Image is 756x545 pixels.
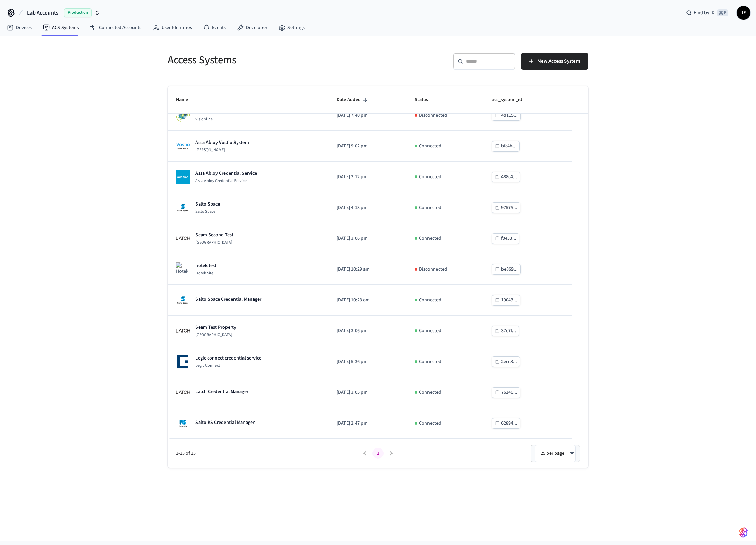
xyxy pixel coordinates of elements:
[195,178,257,184] p: Assa Abloy Credential Service
[492,387,520,398] button: 76146...
[197,21,231,34] a: Events
[176,450,358,457] span: 1-15 of 15
[372,448,384,459] button: page 1
[737,6,750,20] button: IF
[501,203,517,212] div: 97575...
[419,420,441,427] p: Connected
[195,240,233,245] p: [GEOGRAPHIC_DATA]
[195,388,248,395] p: Latch Credential Manager
[336,297,398,304] p: [DATE] 10:23 am
[195,201,220,208] p: Salto Space
[27,9,58,17] span: Lab Accounts
[501,265,518,274] div: be869...
[336,420,398,427] p: [DATE] 2:47 pm
[336,143,398,150] p: [DATE] 9:02 pm
[273,21,310,34] a: Settings
[195,324,236,331] p: Seam Test Property
[176,108,190,122] img: Visionline Logo
[195,262,216,269] p: hotek test
[176,201,190,215] img: Salto Space Logo
[694,9,715,16] span: Find by ID
[147,21,197,34] a: User Identities
[501,142,517,151] div: bfc4b...
[64,8,92,17] span: Production
[195,332,236,338] p: [GEOGRAPHIC_DATA]
[176,293,190,307] img: Salto Space Logo
[195,419,255,426] p: Salto KS Credential Manager
[537,57,580,66] span: New Access System
[492,202,520,213] button: 97575...
[176,385,190,399] img: Latch Building Logo
[492,356,520,367] button: 2ece8...
[419,327,441,335] p: Connected
[336,358,398,365] p: [DATE] 5:36 pm
[176,94,197,105] span: Name
[176,416,190,430] img: Salto KS site Logo
[501,419,517,428] div: 62894...
[336,173,398,181] p: [DATE] 2:12 pm
[336,266,398,273] p: [DATE] 10:29 am
[501,234,516,243] div: f0433...
[492,264,521,275] button: be869...
[419,173,441,181] p: Connected
[37,21,84,34] a: ACS Systems
[419,112,447,119] p: Disconnected
[521,53,588,70] button: New Access System
[195,209,220,215] p: Salto Space
[501,173,517,181] div: 488c4...
[168,53,374,67] h5: Access Systems
[492,326,519,336] button: 37e7f...
[336,94,370,105] span: Date Added
[492,94,531,105] span: acs_system_id
[195,271,216,276] p: Hotek Site
[501,327,516,335] div: 37e7f...
[195,170,257,177] p: Assa Abloy Credential Service
[195,117,214,122] p: Visionline
[176,262,190,276] img: Hotek Site Logo
[492,110,521,121] button: 4d115...
[195,231,233,238] p: Seam Second Test
[535,445,576,462] div: 25 per page
[419,235,441,242] p: Connected
[1,21,37,34] a: Devices
[492,418,520,429] button: 62894...
[358,448,398,459] nav: pagination navigation
[176,355,190,369] img: Legic Connect Logo
[419,389,441,396] p: Connected
[84,21,147,34] a: Connected Accounts
[195,296,261,303] p: Salto Space Credential Manager
[739,527,748,538] img: SeamLogoGradient.69752ec5.svg
[492,233,519,244] button: f0433...
[231,21,273,34] a: Developer
[336,204,398,211] p: [DATE] 4:13 pm
[176,324,190,338] img: Latch Building Logo
[419,297,441,304] p: Connected
[501,357,517,366] div: 2ece8...
[492,141,520,152] button: bfc4b...
[419,266,447,273] p: Disconnected
[176,170,190,184] img: Assa Abloy Credential Service Logo
[415,94,437,105] span: Status
[336,389,398,396] p: [DATE] 3:05 pm
[419,204,441,211] p: Connected
[336,235,398,242] p: [DATE] 3:06 pm
[336,327,398,335] p: [DATE] 3:06 pm
[501,111,518,120] div: 4d115...
[492,295,520,306] button: 19043...
[717,9,728,16] span: ⌘ K
[195,147,249,153] p: [PERSON_NAME]
[195,355,261,362] p: Legic connect credential service
[501,388,517,397] div: 76146...
[176,231,190,245] img: Latch Building Logo
[419,143,441,150] p: Connected
[176,139,190,153] img: Assa Abloy Vostio Logo
[195,363,261,369] p: Legic Connect
[501,296,517,305] div: 19043...
[419,358,441,365] p: Connected
[737,7,750,19] span: IF
[492,172,520,182] button: 488c4...
[195,139,249,146] p: Assa Abloy Vostio System
[681,7,734,19] div: Find by ID⌘ K
[336,112,398,119] p: [DATE] 7:40 pm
